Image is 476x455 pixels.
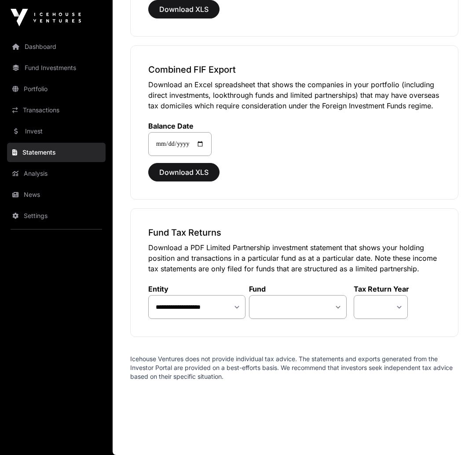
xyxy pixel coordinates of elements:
iframe: Chat Widget [432,413,476,455]
a: Dashboard [7,37,106,56]
h3: Combined FIF Export [148,63,440,76]
label: Tax Return Year [354,285,409,293]
span: Download XLS [159,4,209,15]
label: Fund [249,285,346,293]
img: Icehouse Ventures Logo [11,9,81,26]
p: Icehouse Ventures does not provide individual tax advice. The statements and exports generated fr... [130,355,458,381]
label: Balance Date [148,122,212,130]
a: Settings [7,206,106,226]
p: Download a PDF Limited Partnership investment statement that shows your holding position and tran... [148,242,440,274]
a: Portfolio [7,79,106,99]
span: Download XLS [159,167,209,178]
a: Fund Investments [7,58,106,78]
h3: Fund Tax Returns [148,226,440,239]
label: Entity [148,285,245,293]
a: Analysis [7,164,106,183]
p: Download an Excel spreadsheet that shows the companies in your portfolio (including direct invest... [148,79,440,111]
a: Transactions [7,100,106,120]
a: Invest [7,122,106,141]
a: Statements [7,143,106,162]
a: News [7,185,106,204]
button: Download XLS [148,163,220,181]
